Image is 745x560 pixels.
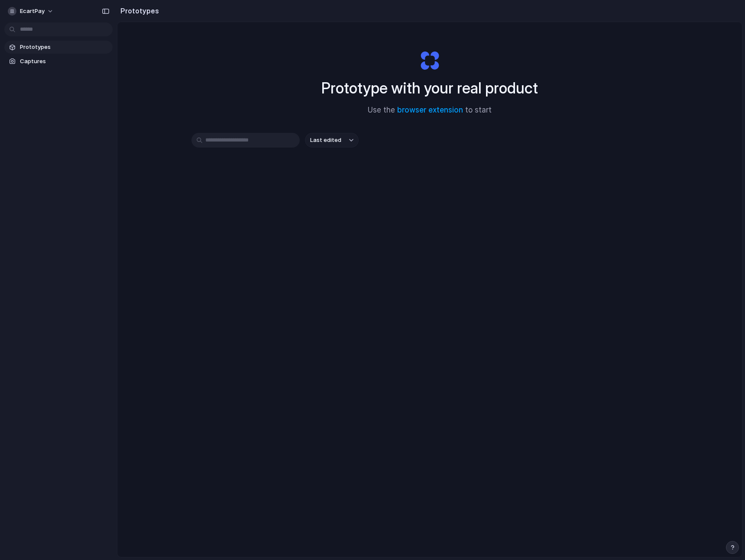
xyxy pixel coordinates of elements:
[305,133,359,148] button: Last edited
[368,105,492,116] span: Use the to start
[321,77,538,100] h1: Prototype with your real product
[20,57,109,66] span: Captures
[310,136,341,145] span: Last edited
[20,7,45,16] span: EcartPay
[397,106,463,114] a: browser extension
[4,4,58,18] button: EcartPay
[20,43,109,51] span: Prototypes
[4,55,113,68] a: Captures
[4,41,113,54] a: Prototypes
[117,6,159,16] h2: Prototypes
